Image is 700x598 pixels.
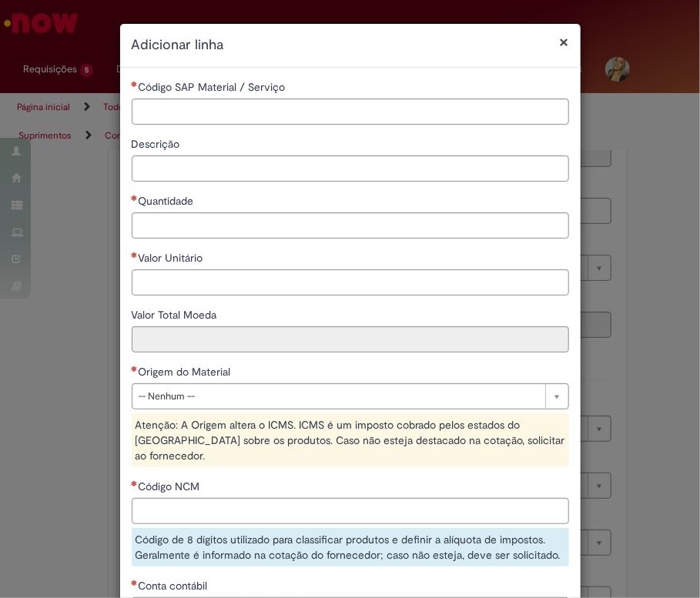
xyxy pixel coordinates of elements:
input: Código SAP Material / Serviço [132,99,569,125]
input: Quantidade [132,212,569,239]
span: Valor Unitário [139,251,206,265]
span: Necessários [132,366,139,372]
span: Código SAP Material / Serviço [139,80,289,94]
div: Código de 8 dígitos utilizado para classificar produtos e definir a alíquota de impostos. Geralme... [132,528,569,566]
span: Somente leitura - Valor Total Moeda [132,308,220,322]
span: Necessários [132,195,139,201]
input: Valor Unitário [132,269,569,296]
span: Necessários [132,81,139,87]
span: Código NCM [139,479,203,493]
span: Necessários [132,252,139,258]
span: Descrição [132,137,183,151]
span: -- Nenhum -- [139,384,538,409]
span: Conta contábil [139,579,211,593]
div: Atenção: A Origem altera o ICMS. ICMS é um imposto cobrado pelos estados do [GEOGRAPHIC_DATA] sob... [132,413,569,467]
button: Fechar modal [560,34,569,50]
input: Código NCM [132,498,569,524]
h2: Adicionar linha [132,35,569,55]
input: Descrição [132,155,569,182]
span: Necessários [132,580,139,586]
span: Necessários [132,480,139,486]
span: Quantidade [139,194,197,208]
input: Valor Total Moeda [132,326,569,352]
span: Origem do Material [139,365,234,379]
